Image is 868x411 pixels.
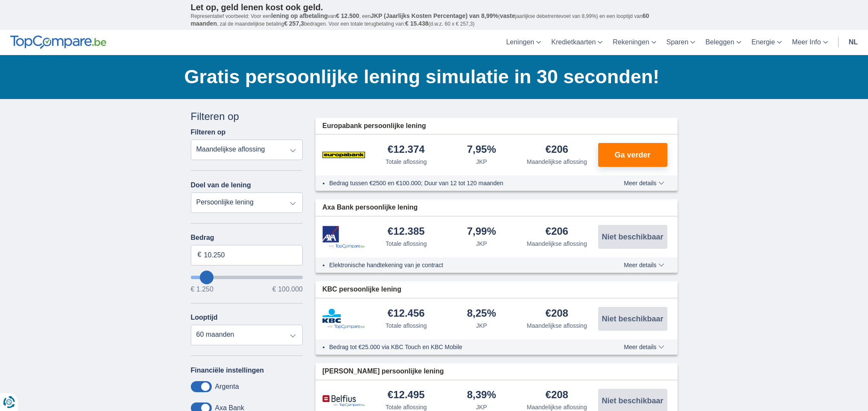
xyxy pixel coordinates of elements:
[329,261,593,269] li: Elektronische handtekening van je contract
[191,2,678,12] p: Let op, geld lenen kost ook geld.
[501,30,546,55] a: Leningen
[602,233,663,241] span: Niet beschikbaar
[191,286,213,293] span: € 1.250
[746,30,787,55] a: Energie
[322,121,426,131] span: Europabank persoonlijke lening
[191,234,303,242] label: Bedrag
[527,157,587,166] div: Maandelijkse aflossing
[617,344,670,350] button: Meer details
[617,180,670,187] button: Meer details
[322,144,365,166] img: product.pl.alt Europabank
[546,308,568,320] div: €208
[271,12,327,19] span: lening op afbetaling
[388,226,425,238] div: €12.385
[322,309,365,329] img: product.pl.alt KBC
[191,276,303,279] input: wantToBorrow
[322,226,365,248] img: product.pl.alt Axa Bank
[661,30,701,55] a: Sparen
[329,179,593,187] li: Bedrag tussen €2500 en €100.000; Duur van 12 tot 120 maanden
[844,30,863,55] a: nl
[598,225,667,249] button: Niet beschikbaar
[272,286,303,293] span: € 100.000
[476,157,487,166] div: JKP
[215,383,239,391] label: Argenta
[405,20,429,27] span: € 15.438
[191,314,218,321] label: Looptijd
[386,239,427,248] div: Totale aflossing
[191,181,251,189] label: Doel van de lening
[322,395,365,407] img: product.pl.alt Belfius
[624,180,664,186] span: Meer details
[787,30,833,55] a: Meer Info
[191,12,678,28] p: Representatief voorbeeld: Voor een van , een ( jaarlijkse debetrentevoet van 8,99%) en een loopti...
[336,12,359,19] span: € 12.500
[388,390,425,401] div: €12.495
[546,226,568,238] div: €206
[500,12,515,19] span: vaste
[598,307,667,331] button: Niet beschikbaar
[546,30,608,55] a: Kredietkaarten
[371,12,498,19] span: JKP (Jaarlijks Kosten Percentage) van 8,99%
[608,30,661,55] a: Rekeningen
[184,64,678,90] h1: Gratis persoonlijke lening simulatie in 30 seconden!
[467,226,496,238] div: 7,99%
[602,315,663,323] span: Niet beschikbaar
[386,157,427,166] div: Totale aflossing
[624,262,664,268] span: Meer details
[614,151,650,159] span: Ga verder
[388,144,425,156] div: €12.374
[476,321,487,330] div: JKP
[198,250,202,260] span: €
[329,343,593,351] li: Bedrag tot €25.000 via KBC Touch en KBC Mobile
[322,367,444,376] span: [PERSON_NAME] persoonlijke lening
[322,285,401,294] span: KBC persoonlijke lening
[602,397,663,405] span: Niet beschikbaar
[546,390,568,401] div: €208
[476,239,487,248] div: JKP
[191,367,264,374] label: Financiële instellingen
[191,128,226,136] label: Filteren op
[191,12,649,27] span: 60 maanden
[388,308,425,320] div: €12.456
[191,109,303,124] div: Filteren op
[624,344,664,350] span: Meer details
[598,143,667,167] button: Ga verder
[527,321,587,330] div: Maandelijkse aflossing
[700,30,746,55] a: Beleggen
[284,20,304,27] span: € 257,3
[546,144,568,156] div: €206
[467,308,496,320] div: 8,25%
[467,390,496,401] div: 8,39%
[467,144,496,156] div: 7,95%
[527,239,587,248] div: Maandelijkse aflossing
[10,35,106,49] img: TopCompare
[617,262,670,268] button: Meer details
[322,203,418,213] span: Axa Bank persoonlijke lening
[386,321,427,330] div: Totale aflossing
